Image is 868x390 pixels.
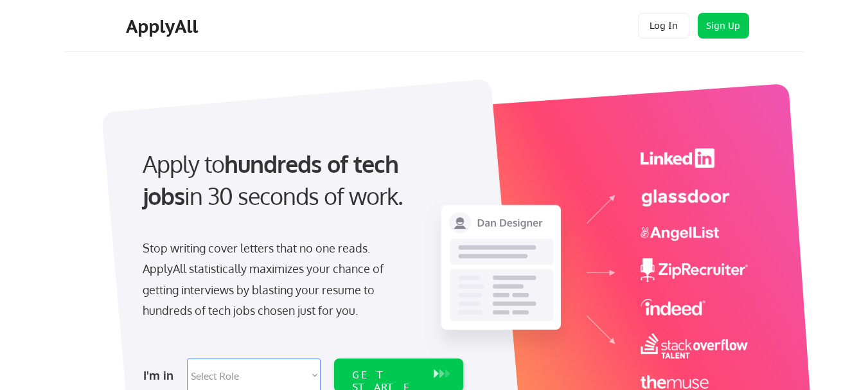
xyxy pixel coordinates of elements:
button: Sign Up [698,13,749,39]
button: Log In [638,13,689,39]
div: Stop writing cover letters that no one reads. ApplyAll statistically maximizes your chance of get... [143,238,407,321]
strong: hundreds of tech jobs [143,149,404,210]
div: I'm in [143,365,179,386]
div: Apply to in 30 seconds of work. [143,148,458,213]
div: ApplyAll [126,15,202,37]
